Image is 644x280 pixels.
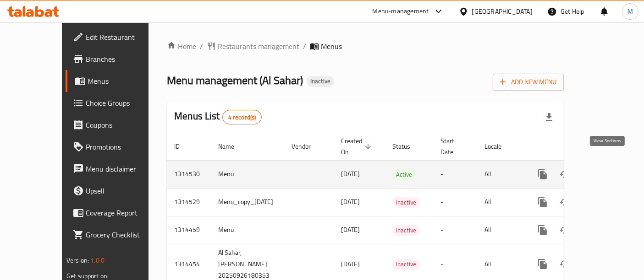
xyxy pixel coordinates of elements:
span: [DATE] [341,258,360,270]
span: Branches [86,54,162,65]
span: Menus [321,41,342,52]
span: Restaurants management [218,41,299,52]
span: Promotions [86,141,162,152]
span: 4 record(s) [223,113,262,122]
td: - [433,160,477,188]
td: 1314529 [167,188,211,216]
span: Menu management ( Al Sahar ) [167,70,303,91]
a: Promotions [66,136,170,158]
span: Choice Groups [86,97,162,108]
td: 1314530 [167,160,211,188]
span: Name [218,141,246,152]
a: Branches [66,48,170,70]
td: Menu [211,216,284,244]
a: Coupons [66,114,170,136]
td: Menu [211,160,284,188]
span: Inactive [392,259,420,269]
span: Start Date [440,135,466,157]
td: - [433,188,477,216]
span: Upsell [86,185,162,196]
div: Inactive [392,197,420,208]
button: Change Status [554,163,576,185]
td: 1314459 [167,216,211,244]
a: Home [167,41,196,52]
td: All [477,188,524,216]
span: Menus [88,75,162,86]
span: Inactive [392,197,420,208]
div: Inactive [392,225,420,236]
div: [GEOGRAPHIC_DATA] [472,6,533,16]
span: Version: [66,254,89,266]
span: M [627,6,633,16]
span: Grocery Checklist [86,229,162,240]
span: 1.0.0 [90,254,105,266]
span: Menu disclaimer [86,163,162,174]
button: more [532,163,554,185]
h2: Menus List [174,109,262,124]
button: more [532,219,554,241]
td: All [477,160,524,188]
span: Active [392,169,416,180]
a: Restaurants management [207,41,299,52]
a: Choice Groups [66,92,170,114]
span: Coupons [86,119,162,130]
td: Menu_copy_[DATE] [211,188,284,216]
span: [DATE] [341,224,360,236]
span: [DATE] [341,196,360,208]
span: Coverage Report [86,207,162,218]
div: Menu-management [373,6,429,17]
button: Change Status [554,253,576,275]
li: / [200,41,203,52]
div: Active [392,169,416,180]
td: All [477,216,524,244]
a: Upsell [66,180,170,202]
button: more [532,253,554,275]
button: Add New Menu [493,74,564,91]
a: Edit Restaurant [66,26,170,48]
button: more [532,191,554,213]
a: Coverage Report [66,202,170,224]
a: Menu disclaimer [66,158,170,180]
span: Edit Restaurant [86,32,162,43]
button: Change Status [554,219,576,241]
span: Add New Menu [500,76,556,88]
span: Status [392,141,422,152]
td: - [433,216,477,244]
a: Menus [66,70,170,92]
div: Total records count [222,110,262,124]
span: ID [174,141,192,152]
span: Created On [341,135,374,157]
div: Export file [538,106,560,128]
span: [DATE] [341,168,360,180]
span: Vendor [292,141,323,152]
span: Locale [484,141,513,152]
nav: breadcrumb [167,41,564,52]
a: Grocery Checklist [66,224,170,246]
th: Actions [524,133,627,161]
li: / [303,41,306,52]
button: Change Status [554,191,576,213]
span: Inactive [392,225,420,236]
span: Inactive [307,77,334,85]
div: Inactive [392,259,420,270]
div: Inactive [307,76,334,87]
